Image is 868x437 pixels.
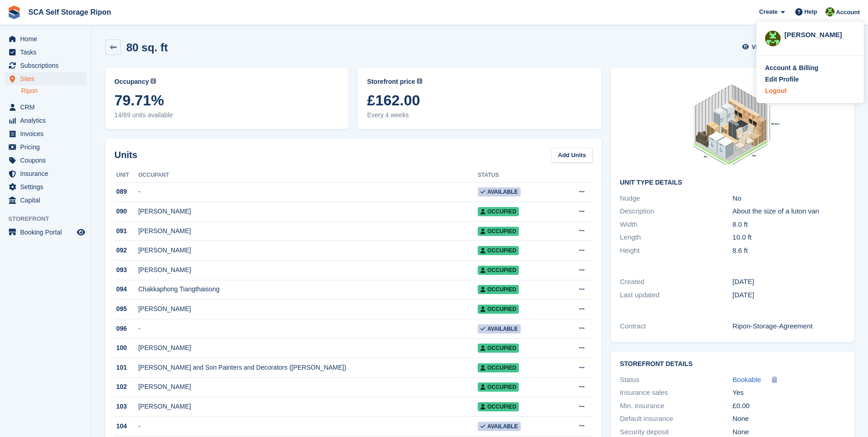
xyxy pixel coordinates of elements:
[478,363,519,372] span: Occupied
[20,114,75,127] span: Analytics
[20,180,75,193] span: Settings
[733,246,845,256] div: 8.6 ft
[620,219,733,230] div: Width
[836,8,860,17] span: Account
[138,168,478,183] th: Occupant
[126,41,168,54] h2: 80 sq. ft
[114,92,340,109] span: 79.71%
[5,226,86,239] a: menu
[478,285,519,294] span: Occupied
[367,110,592,120] span: Every 4 weeks
[478,266,519,275] span: Occupied
[5,127,86,140] a: menu
[733,376,761,383] span: Bookable
[138,226,478,236] div: [PERSON_NAME]
[138,304,478,314] div: [PERSON_NAME]
[620,290,733,300] div: Last updated
[733,277,845,287] div: [DATE]
[5,114,86,127] a: menu
[114,382,138,392] div: 102
[114,343,138,353] div: 100
[114,226,138,236] div: 091
[551,147,592,163] a: Add Units
[620,193,733,204] div: Nudge
[733,401,845,411] div: £0.00
[765,86,855,96] a: Logout
[20,101,75,114] span: CRM
[733,193,845,204] div: No
[25,5,115,20] a: SCA Self Storage Ripon
[478,305,519,314] span: Occupied
[478,382,519,392] span: Occupied
[114,402,138,411] div: 103
[733,375,761,385] a: Bookable
[114,265,138,275] div: 093
[825,7,835,16] img: Kelly Neesham
[733,219,845,230] div: 8.0 ft
[620,414,733,424] div: Default insurance
[367,92,592,109] span: £162.00
[114,187,138,197] div: 089
[5,180,86,193] a: menu
[20,194,75,207] span: Capital
[620,232,733,243] div: Length
[784,30,855,38] div: [PERSON_NAME]
[741,39,795,55] a: View on Store
[114,284,138,294] div: 094
[733,232,845,243] div: 10.0 ft
[478,187,521,197] span: Available
[620,401,733,411] div: Min. insurance
[620,206,733,217] div: Description
[620,321,733,332] div: Contract
[114,148,137,162] h2: Units
[765,75,855,84] a: Edit Profile
[478,168,561,183] th: Status
[151,78,156,84] img: icon-info-grey-7440780725fd019a000dd9b08b2336e03edf1995a4989e88bcd33f0948082b44.svg
[138,265,478,275] div: [PERSON_NAME]
[765,75,799,84] div: Edit Profile
[5,46,86,59] a: menu
[620,179,845,186] h2: Unit Type details
[114,77,149,87] span: Occupancy
[5,59,86,72] a: menu
[752,43,791,52] span: View on Store
[114,324,138,333] div: 096
[138,416,478,436] td: -
[733,388,845,398] div: Yes
[5,72,86,85] a: menu
[759,7,777,16] span: Create
[114,363,138,372] div: 101
[75,227,86,238] a: Preview store
[21,87,86,95] a: Ripon
[114,168,138,183] th: Unit
[620,361,845,368] h2: Storefront Details
[5,101,86,114] a: menu
[733,414,845,424] div: None
[478,402,519,411] span: Occupied
[367,77,415,87] span: Storefront price
[620,246,733,256] div: Height
[5,194,86,207] a: menu
[478,246,519,255] span: Occupied
[20,46,75,59] span: Tasks
[620,388,733,398] div: Insurance sales
[20,127,75,140] span: Invoices
[417,78,422,84] img: icon-info-grey-7440780725fd019a000dd9b08b2336e03edf1995a4989e88bcd33f0948082b44.svg
[138,382,478,392] div: [PERSON_NAME]
[620,277,733,287] div: Created
[114,207,138,216] div: 090
[20,141,75,153] span: Pricing
[20,154,75,167] span: Coupons
[20,33,75,45] span: Home
[478,227,519,236] span: Occupied
[5,33,86,45] a: menu
[8,214,91,224] span: Storefront
[138,319,478,339] td: -
[138,246,478,255] div: [PERSON_NAME]
[620,375,733,385] div: Status
[478,207,519,216] span: Occupied
[478,422,521,431] span: Available
[765,86,787,96] div: Logout
[20,167,75,180] span: Insurance
[114,246,138,255] div: 092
